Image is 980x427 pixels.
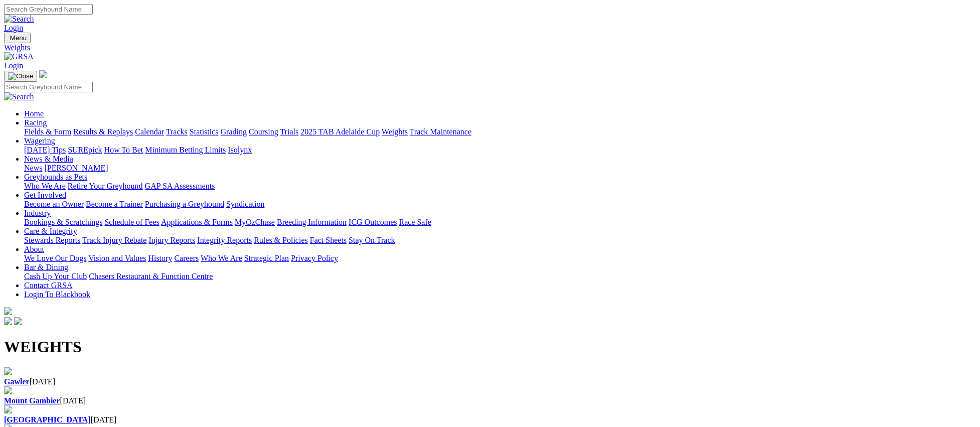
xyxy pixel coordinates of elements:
a: Become an Owner [24,200,84,208]
img: Search [4,15,34,24]
a: Greyhounds as Pets [24,173,87,181]
a: Weights [4,43,976,52]
a: Isolynx [228,146,252,154]
div: Get Involved [24,200,976,209]
img: file-red.svg [4,405,12,413]
a: Rules & Policies [254,236,308,244]
a: Bar & Dining [24,263,68,271]
a: Statistics [190,127,219,136]
a: GAP SA Assessments [145,182,215,190]
img: logo-grsa-white.png [4,307,12,315]
a: Login [4,61,23,70]
a: Chasers Restaurant & Function Centre [89,272,213,280]
a: Login [4,24,23,32]
a: Trials [280,127,298,136]
h1: WEIGHTS [4,338,976,356]
a: Tracks [166,127,188,136]
a: Home [24,109,44,118]
a: Contact GRSA [24,281,72,290]
a: Mount Gambier [4,396,60,405]
a: Minimum Betting Limits [145,146,226,154]
a: Integrity Reports [197,236,252,244]
input: Search [4,82,93,92]
input: Search [4,4,93,15]
a: Coursing [249,127,278,136]
a: News [24,164,42,172]
a: ICG Outcomes [349,218,397,226]
a: Race Safe [399,218,431,226]
div: Racing [24,127,976,136]
a: Track Injury Rebate [82,236,146,244]
a: MyOzChase [235,218,275,226]
a: Retire Your Greyhound [68,182,143,190]
a: [GEOGRAPHIC_DATA] [4,415,91,424]
a: Careers [174,254,199,262]
a: Purchasing a Greyhound [145,200,224,208]
a: News & Media [24,155,73,163]
a: Stewards Reports [24,236,80,244]
button: Toggle navigation [4,33,31,43]
button: Toggle navigation [4,71,37,82]
a: Industry [24,209,51,217]
a: Who We Are [201,254,242,262]
div: [DATE] [4,396,976,405]
img: GRSA [4,52,34,61]
a: Breeding Information [277,218,347,226]
a: 2025 TAB Adelaide Cup [300,127,380,136]
div: About [24,254,976,263]
a: Stay On Track [349,236,395,244]
a: Track Maintenance [410,127,471,136]
a: [DATE] Tips [24,146,66,154]
img: Search [4,92,34,101]
img: facebook.svg [4,317,12,325]
a: Syndication [226,200,264,208]
img: logo-grsa-white.png [39,70,47,78]
a: SUREpick [68,146,102,154]
img: Close [8,72,33,80]
div: [DATE] [4,377,976,386]
a: About [24,245,44,253]
a: Results & Replays [73,127,133,136]
a: Gawler [4,377,30,386]
div: Wagering [24,146,976,155]
a: [PERSON_NAME] [44,164,108,172]
a: We Love Our Dogs [24,254,86,262]
a: Privacy Policy [291,254,338,262]
img: file-red.svg [4,386,12,394]
a: Care & Integrity [24,227,77,235]
a: History [148,254,172,262]
div: Care & Integrity [24,236,976,245]
a: Calendar [135,127,164,136]
a: Strategic Plan [244,254,289,262]
a: Who We Are [24,182,66,190]
a: Vision and Values [88,254,146,262]
a: Get Involved [24,191,66,199]
a: Login To Blackbook [24,290,90,299]
a: Cash Up Your Club [24,272,87,280]
a: Weights [382,127,408,136]
a: Racing [24,118,47,127]
a: Applications & Forms [161,218,233,226]
a: Wagering [24,136,55,145]
a: Become a Trainer [86,200,143,208]
div: Greyhounds as Pets [24,182,976,191]
a: Grading [221,127,247,136]
a: Fact Sheets [310,236,347,244]
div: Industry [24,218,976,227]
a: Bookings & Scratchings [24,218,102,226]
img: file-red.svg [4,367,12,375]
a: How To Bet [104,146,143,154]
img: twitter.svg [14,317,22,325]
div: [DATE] [4,415,976,424]
a: Schedule of Fees [104,218,159,226]
span: Menu [10,34,27,42]
a: Injury Reports [148,236,195,244]
div: News & Media [24,164,976,173]
a: Fields & Form [24,127,71,136]
div: Bar & Dining [24,272,976,281]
